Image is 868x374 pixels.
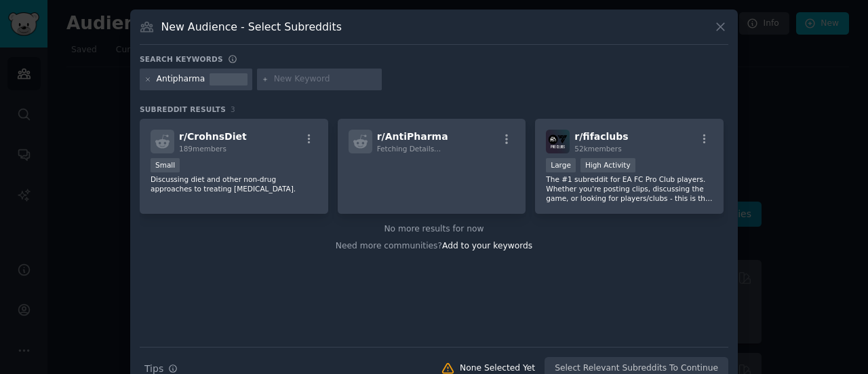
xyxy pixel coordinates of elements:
span: 189 members [179,145,226,153]
div: Antipharma [157,73,205,86]
span: Subreddit Results [140,105,226,114]
span: Add to your keywords [442,241,532,250]
div: No more results for now [140,223,728,236]
div: Small [151,158,180,172]
span: r/ CrohnsDiet [179,131,247,142]
span: 3 [231,105,235,113]
h3: Search keywords [140,54,223,64]
span: r/ fifaclubs [574,131,628,142]
h3: New Audience - Select Subreddits [161,20,342,34]
span: r/ AntiPharma [377,131,448,142]
div: High Activity [580,158,635,172]
div: Need more communities? [140,236,728,253]
img: fifaclubs [546,130,570,153]
input: New Keyword [274,73,377,86]
p: Discussing diet and other non-drug approaches to treating [MEDICAL_DATA]. [151,174,317,193]
div: Large [546,158,576,172]
span: 52k members [574,145,621,153]
span: Fetching Details... [377,145,441,153]
p: The #1 subreddit for EA FC Pro Club players. Whether you're posting clips, discussing the game, o... [546,174,713,203]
